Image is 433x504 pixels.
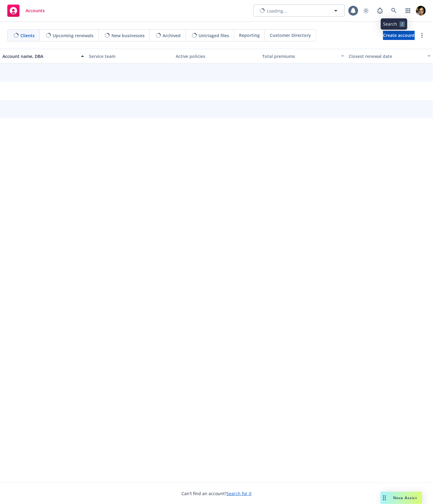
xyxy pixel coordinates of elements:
div: Service team [89,53,171,59]
span: Upcoming renewals [53,32,93,39]
div: Active policies [176,53,257,59]
span: Create account [383,30,415,41]
span: Reporting [239,32,260,38]
button: Total premiums [260,49,346,63]
a: Search for it [227,491,252,496]
button: Nova Assist [381,492,422,504]
span: Can't find an account? [181,490,252,497]
span: Archived [163,32,181,39]
span: Clients [20,32,35,39]
span: Accounts [26,8,45,13]
a: Switch app [402,5,414,17]
a: more [418,32,426,39]
a: Create account [383,31,415,40]
span: New businesses [111,32,145,39]
div: Total premiums [262,53,337,59]
button: Service team [86,49,173,63]
a: Report a Bug [374,5,386,17]
div: Account name, DBA [2,53,77,59]
span: Customer Directory [270,32,311,38]
div: Closest renewal date [349,53,424,59]
img: photo [416,6,426,16]
button: Loading... [253,5,345,17]
a: Search [388,5,400,17]
a: Accounts [5,2,47,19]
span: Loading... [267,8,287,14]
button: Closest renewal date [347,49,433,63]
span: Nova Assist [393,495,417,500]
button: Active policies [173,49,260,63]
span: Untriaged files [199,32,229,39]
div: Drag to move [381,492,388,504]
a: Toggle theme [360,5,372,17]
